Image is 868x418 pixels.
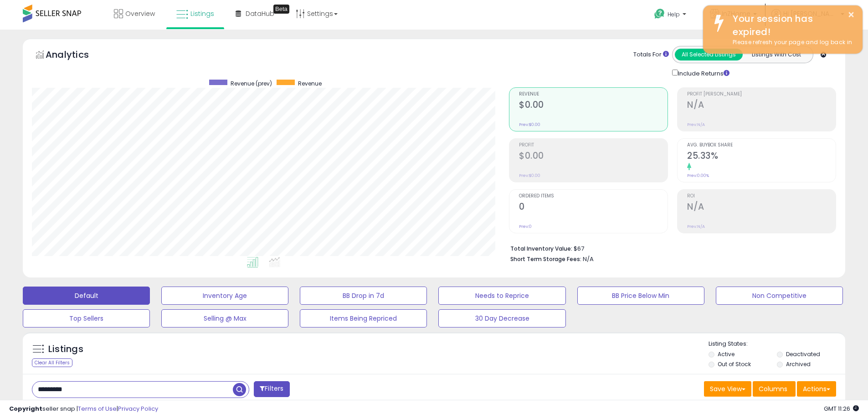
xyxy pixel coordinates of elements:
button: Top Sellers [23,309,150,327]
small: Prev: $0.00 [519,173,540,178]
h2: $0.00 [519,151,668,163]
h2: N/A [687,100,836,112]
span: Avg. Buybox Share [687,143,836,148]
div: seller snap | | [9,405,158,413]
label: Deactivated [786,350,820,358]
label: Active [718,350,734,358]
h2: $0.00 [519,100,668,112]
button: × [847,9,855,20]
div: Your session has expired! [726,12,856,38]
button: Listings With Cost [742,49,810,60]
button: Columns [753,381,796,397]
h2: N/A [687,201,836,214]
button: Selling @ Max [161,309,288,327]
b: Short Term Storage Fees: [510,255,581,263]
span: Revenue [519,92,668,97]
small: Prev: $0.00 [519,122,540,127]
label: Archived [786,360,811,368]
button: BB Price Below Min [577,287,704,305]
small: Prev: N/A [687,224,705,229]
h5: Analytics [46,48,107,63]
button: Inventory Age [161,287,288,305]
button: Filters [254,381,289,397]
h2: 25.33% [687,151,836,163]
label: Out of Stock [718,360,751,368]
button: All Selected Listings [675,49,743,60]
button: Needs to Reprice [438,287,565,305]
div: Clear All Filters [32,358,72,367]
button: Actions [797,381,836,397]
span: N/A [583,255,594,263]
span: Listings [190,9,214,18]
button: 30 Day Decrease [438,309,565,327]
small: Prev: 0.00% [687,173,709,178]
span: Help [668,10,680,18]
span: ROI [687,194,836,199]
button: BB Drop in 7d [300,287,427,305]
span: Overview [125,9,155,18]
button: Default [23,287,150,305]
strong: Copyright [9,404,42,413]
i: Get Help [654,8,665,20]
button: Items Being Repriced [300,309,427,327]
span: Ordered Items [519,194,668,199]
a: Privacy Policy [118,404,158,413]
a: Terms of Use [78,404,117,413]
p: Listing States: [709,340,845,348]
a: Help [647,1,695,30]
span: 2025-09-15 11:26 GMT [824,404,859,413]
span: Profit [PERSON_NAME] [687,92,836,97]
span: Revenue [298,80,322,87]
h5: Listings [48,343,83,356]
button: Save View [704,381,751,397]
li: $67 [510,242,829,253]
div: Please refresh your page and log back in [726,38,856,47]
span: DataHub [246,9,274,18]
div: Totals For [633,50,669,59]
button: Non Competitive [716,287,843,305]
div: Tooltip anchor [273,5,289,14]
b: Total Inventory Value: [510,245,572,252]
small: Prev: 0 [519,224,532,229]
small: Prev: N/A [687,122,705,127]
div: Include Returns [665,68,740,78]
span: Revenue (prev) [231,80,272,87]
h2: 0 [519,201,668,214]
span: Profit [519,143,668,148]
span: Columns [759,384,787,393]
